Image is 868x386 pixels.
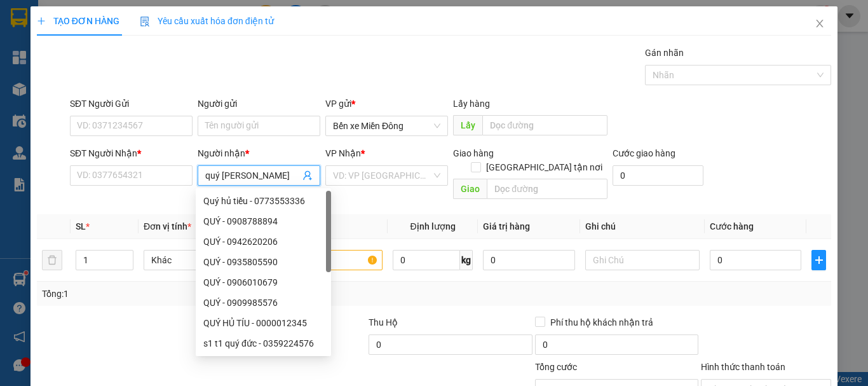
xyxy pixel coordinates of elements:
[481,160,607,174] span: [GEOGRAPHIC_DATA] tận nơi
[453,115,482,135] span: Lấy
[70,146,193,160] div: SĐT Người Nhận
[196,252,331,272] div: QUÝ - 0935805590
[144,221,191,231] span: Đơn vị tính
[483,250,574,270] input: 0
[37,17,46,25] span: plus
[203,296,323,310] div: QUÝ - 0909985576
[203,194,323,208] div: Quý hủ tiếu - 0773553336
[613,148,675,158] label: Cước giao hàng
[196,272,331,293] div: QUÝ - 0906010679
[196,333,331,354] div: s1 t1 quý đức - 0359224576
[482,115,607,135] input: Dọc đường
[325,148,361,158] span: VP Nhận
[453,99,490,109] span: Lấy hàng
[198,97,320,111] div: Người gửi
[76,221,86,231] span: SL
[203,275,323,289] div: QUÝ - 0906010679
[196,191,331,211] div: Quý hủ tiếu - 0773553336
[369,317,398,327] span: Thu Hộ
[535,362,577,372] span: Tổng cước
[545,315,658,329] span: Phí thu hộ khách nhận trả
[487,179,607,199] input: Dọc đường
[203,336,323,350] div: s1 t1 quý đức - 0359224576
[70,97,193,111] div: SĐT Người Gửi
[585,250,700,270] input: Ghi Chú
[410,221,455,231] span: Định lượng
[453,148,494,158] span: Giao hàng
[613,165,703,186] input: Cước giao hàng
[460,250,473,270] span: kg
[302,170,313,181] span: user-add
[114,88,146,110] span: bao
[140,17,150,27] img: icon
[196,211,331,231] div: QUÝ - 0908788894
[198,146,320,160] div: Người nhận
[483,221,530,231] span: Giá trị hàng
[333,116,440,135] span: Bến xe Miền Đông
[151,251,250,270] span: Khác
[802,6,837,42] button: Close
[37,16,119,26] span: TẠO ĐƠN HÀNG
[42,250,62,270] button: delete
[812,255,825,265] span: plus
[203,316,323,330] div: QUÝ HỦ TÍU - 0000012345
[701,362,785,372] label: Hình thức thanh toán
[196,313,331,333] div: QUÝ HỦ TÍU - 0000012345
[645,48,684,58] label: Gán nhãn
[453,179,487,199] span: Giao
[710,221,754,231] span: Cước hàng
[203,235,323,249] div: QUÝ - 0942620206
[114,48,138,64] span: Gửi:
[815,18,825,29] span: close
[42,287,336,301] div: Tổng: 1
[140,16,274,26] span: Yêu cầu xuất hóa đơn điện tử
[6,39,69,59] h2: 3FXVH6XH
[203,255,323,269] div: QUÝ - 0935805590
[203,214,323,228] div: QUÝ - 0908788894
[114,34,160,44] span: [DATE] 14:15
[196,293,331,313] div: QUÝ - 0909985576
[325,97,448,111] div: VP gửi
[196,231,331,252] div: QUÝ - 0942620206
[811,250,826,270] button: plus
[580,214,705,239] th: Ghi chú
[32,9,85,28] b: Cô Hai
[114,69,222,85] span: Bến xe Miền Đông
